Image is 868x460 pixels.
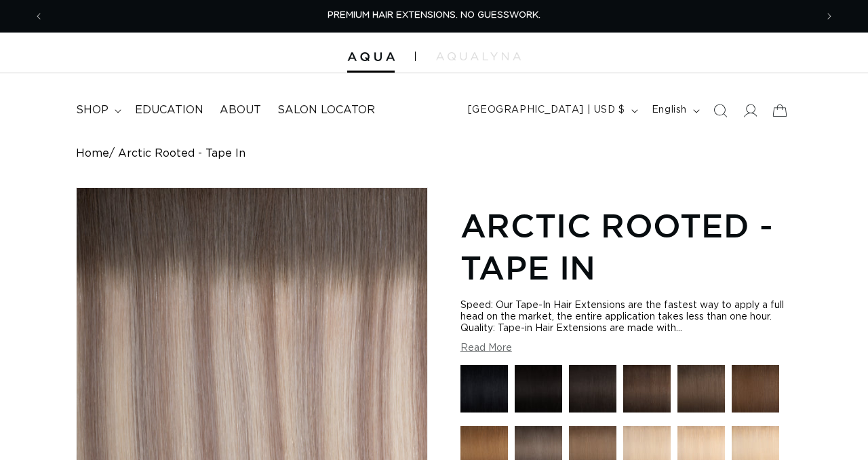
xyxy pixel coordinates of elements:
[277,103,375,117] span: Salon Locator
[460,365,508,419] a: 1 Black - Tape In
[68,95,127,126] summary: shop
[24,3,54,29] button: Previous announcement
[127,95,212,126] a: Education
[515,365,562,413] img: 1N Natural Black - Tape In
[460,204,792,289] h1: Arctic Rooted - Tape In
[623,365,671,413] img: 2 Dark Brown - Tape In
[732,365,779,419] a: 4 Medium Brown - Tape In
[212,95,269,126] a: About
[460,343,512,354] button: Read More
[220,103,261,117] span: About
[460,98,644,123] button: [GEOGRAPHIC_DATA] | USD $
[623,365,671,419] a: 2 Dark Brown - Tape In
[569,365,616,413] img: 1B Soft Black - Tape In
[644,98,705,123] button: English
[468,103,625,117] span: [GEOGRAPHIC_DATA] | USD $
[677,365,725,413] img: 4AB Medium Ash Brown - Hand Tied Weft
[460,365,508,413] img: 1 Black - Tape In
[76,103,108,117] span: shop
[76,147,792,160] nav: breadcrumbs
[269,95,383,126] a: Salon Locator
[732,365,779,413] img: 4 Medium Brown - Tape In
[515,365,562,419] a: 1N Natural Black - Tape In
[677,365,725,419] a: 4AB Medium Ash Brown - Hand Tied Weft
[652,103,687,117] span: English
[76,147,109,160] a: Home
[118,147,245,160] span: Arctic Rooted - Tape In
[460,300,792,334] div: Speed: Our Tape-In Hair Extensions are the fastest way to apply a full head on the market, the en...
[347,52,395,62] img: Aqua Hair Extensions
[705,96,735,126] summary: Search
[569,365,616,419] a: 1B Soft Black - Tape In
[135,103,203,117] span: Education
[814,3,844,29] button: Next announcement
[328,11,540,20] span: PREMIUM HAIR EXTENSIONS. NO GUESSWORK.
[436,52,521,60] img: aqualyna.com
